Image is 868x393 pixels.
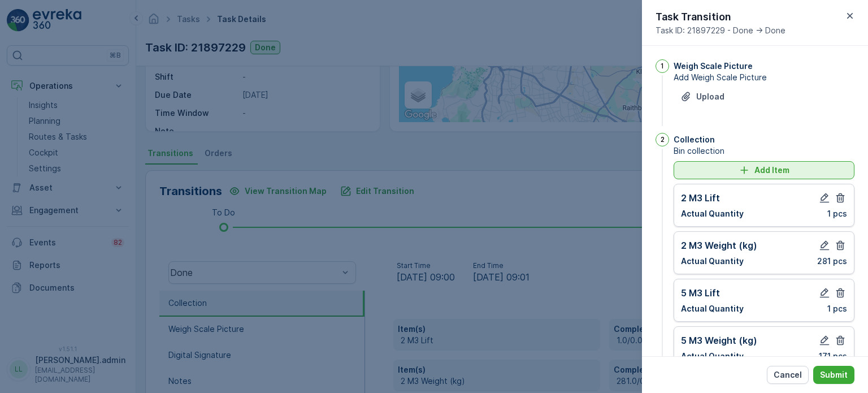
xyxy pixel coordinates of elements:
[696,91,724,102] p: Upload
[674,88,731,106] button: Upload File
[681,351,744,362] p: Actual Quantity
[813,366,854,384] button: Submit
[656,25,785,36] span: Task ID: 21897229 - Done -> Done
[681,191,720,205] p: 2 M3 Lift
[827,208,847,219] p: 1 pcs
[674,72,854,83] span: Add Weigh Scale Picture
[674,134,715,145] p: Collection
[820,369,848,381] p: Submit
[681,239,757,252] p: 2 M3 Weight (kg)
[681,256,744,267] p: Actual Quantity
[681,286,720,300] p: 5 M3 Lift
[674,145,854,157] span: Bin collection
[656,9,785,25] p: Task Transition
[681,208,744,219] p: Actual Quantity
[656,59,669,73] div: 1
[681,303,744,314] p: Actual Quantity
[827,303,847,314] p: 1 pcs
[754,165,789,176] p: Add Item
[656,133,669,146] div: 2
[674,161,854,179] button: Add Item
[817,256,847,267] p: 281 pcs
[819,351,847,362] p: 171 pcs
[681,334,757,347] p: 5 M3 Weight (kg)
[774,369,802,381] p: Cancel
[767,366,809,384] button: Cancel
[674,61,753,72] p: Weigh Scale Picture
